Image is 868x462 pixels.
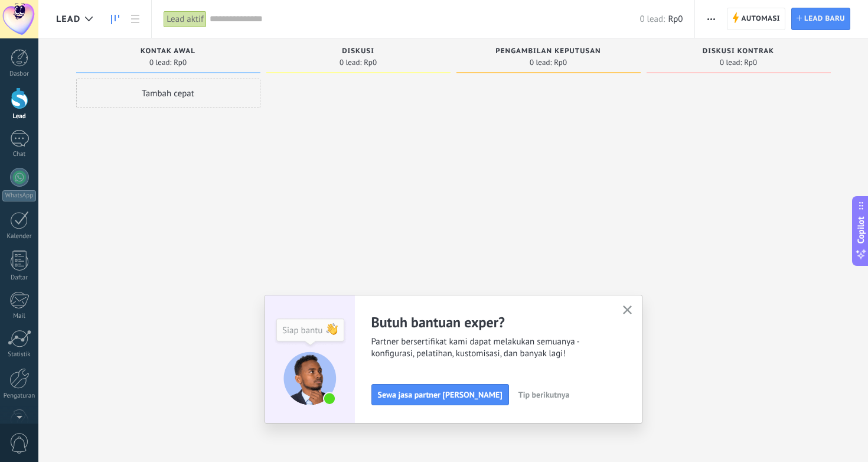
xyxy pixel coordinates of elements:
[703,47,774,56] span: Diskusi kontrak
[105,8,125,31] a: Lead
[149,59,171,66] span: 0 lead:
[668,14,683,25] span: Rp0
[720,59,742,66] span: 0 lead:
[56,14,80,25] span: Lead
[2,70,37,78] div: Dasbor
[518,391,570,399] span: Tip berikutnya
[791,8,850,30] a: lead baru
[462,47,635,57] div: Pengambilan keputusan
[513,386,575,404] button: Tip berikutnya
[141,47,195,56] span: Kontak awal
[272,47,445,57] div: Diskusi
[804,8,845,30] span: lead baru
[703,8,720,30] button: Lebih lanjut
[378,391,502,399] span: Sewa jasa partner [PERSON_NAME]
[652,47,825,57] div: Diskusi kontrak
[2,233,37,240] div: Kalender
[2,351,37,359] div: Statistik
[76,79,260,108] div: Tambah cepat
[371,336,609,360] span: Partner bersertifikat kami dapat melakukan semuanya - konfigurasi, pelatihan, kustomisasi, dan ba...
[855,217,867,244] span: Copilot
[2,151,37,158] div: Chat
[2,113,37,121] div: Lead
[340,59,361,66] span: 0 lead:
[2,190,36,201] div: WhatsApp
[639,14,665,25] span: 0 lead:
[2,274,37,282] div: Daftar
[741,8,780,30] span: Automasi
[2,313,37,320] div: Mail
[495,47,601,56] span: Pengambilan keputusan
[371,384,509,405] button: Sewa jasa partner [PERSON_NAME]
[554,59,567,66] span: Rp0
[82,47,254,57] div: Kontak awal
[364,59,377,66] span: Rp0
[371,313,609,331] h2: Butuh bantuan exper?
[530,59,552,66] span: 0 lead:
[164,11,207,28] div: Lead aktif
[2,392,37,400] div: Pengaturan
[174,59,187,66] span: Rp0
[342,47,374,56] span: Diskusi
[727,8,785,30] a: Automasi
[744,59,757,66] span: Rp0
[125,8,145,31] a: Daftar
